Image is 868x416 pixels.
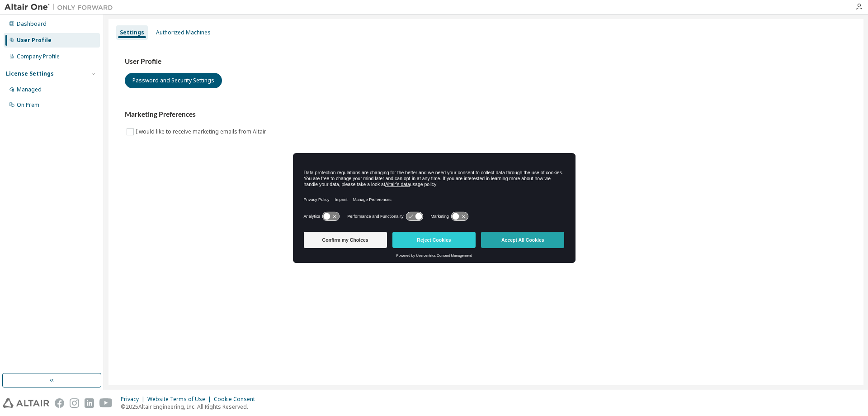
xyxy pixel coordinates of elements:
[136,126,268,137] label: I would like to receive marketing emails from Altair
[125,73,222,88] button: Password and Security Settings
[85,398,94,408] img: linkedin.svg
[121,403,260,411] p: © 2025 Altair Engineering, Inc. All Rights Reserved.
[3,398,49,408] img: altair_logo.svg
[120,29,144,36] div: Settings
[17,53,60,60] div: Company Profile
[147,396,214,403] div: Website Terms of Use
[99,398,113,408] img: youtube.svg
[121,396,147,403] div: Privacy
[125,57,847,66] h3: User Profile
[156,29,211,36] div: Authorized Machines
[5,3,118,12] img: Altair One
[125,110,847,119] h3: Marketing Preferences
[17,86,42,93] div: Managed
[55,398,64,408] img: facebook.svg
[17,101,39,109] div: On Prem
[214,396,260,403] div: Cookie Consent
[70,398,79,408] img: instagram.svg
[6,70,54,77] div: License Settings
[17,37,52,44] div: User Profile
[17,20,47,28] div: Dashboard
